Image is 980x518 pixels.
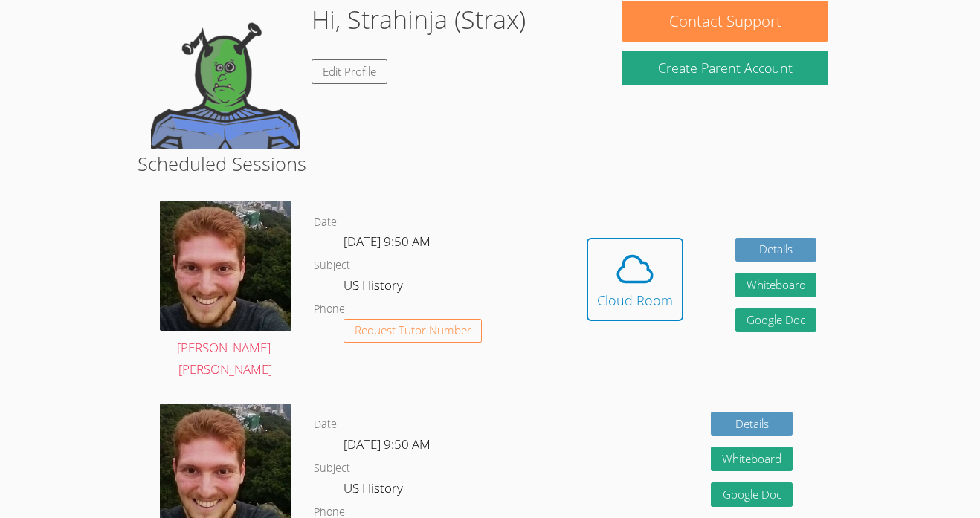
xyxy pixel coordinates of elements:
a: Details [735,238,817,262]
dd: US History [344,275,406,300]
img: avatar.png [160,201,291,331]
h2: Scheduled Sessions [138,149,843,178]
h1: Hi, Strahinja (Strax) [312,1,526,39]
dt: Date [314,415,337,434]
dt: Date [314,213,337,232]
button: Cloud Room [587,238,683,321]
span: [DATE] 9:50 AM [344,436,431,453]
dt: Subject [314,256,350,275]
span: Request Tutor Number [355,325,471,336]
div: Cloud Room [597,290,673,311]
dt: Phone [314,300,345,319]
dt: Subject [314,459,350,478]
a: Google Doc [735,308,817,333]
a: Google Doc [711,482,793,507]
dd: US History [344,478,406,503]
span: [DATE] 9:50 AM [344,233,431,250]
img: default.png [151,1,300,149]
a: Edit Profile [312,59,387,84]
button: Request Tutor Number [344,319,483,343]
a: [PERSON_NAME]-[PERSON_NAME] [160,201,291,381]
button: Contact Support [622,1,828,42]
button: Whiteboard [735,273,817,297]
a: Details [711,412,793,436]
button: Create Parent Account [622,51,828,85]
button: Whiteboard [711,447,793,471]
